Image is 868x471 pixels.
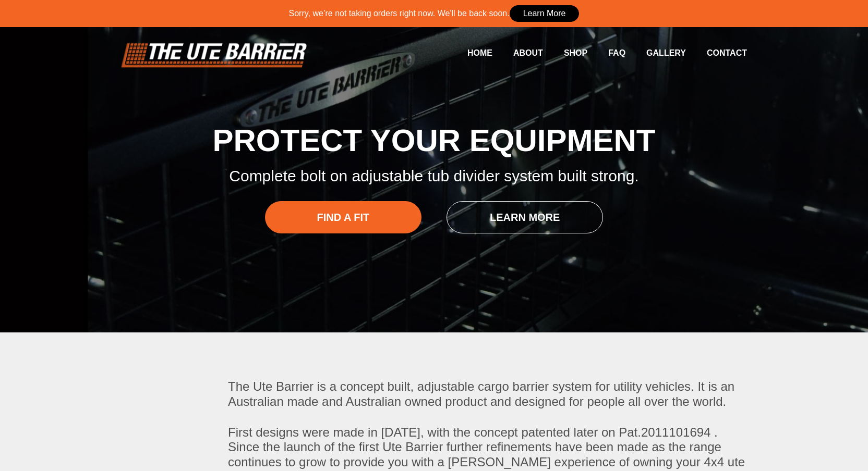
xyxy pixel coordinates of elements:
[29,17,51,25] div: v 4.0.25
[104,60,112,69] img: tab_keywords_by_traffic_grey.svg
[492,43,543,63] a: About
[587,43,625,63] a: FAQ
[40,61,93,68] div: Domain Overview
[228,379,747,410] p: The Ute Barrier is a concept built, adjustable cargo barrier system for utility vehicles. It is a...
[17,17,25,25] img: logo_orange.svg
[686,43,747,63] a: Contact
[121,43,307,68] img: logo.png
[625,43,686,63] a: Gallery
[510,5,580,22] a: Learn More
[27,27,115,35] div: Domain: [DOMAIN_NAME]
[17,27,25,35] img: website_grey.svg
[447,201,603,233] a: Learn More
[543,43,587,63] a: Shop
[28,60,37,69] img: tab_domain_overview_orange.svg
[447,43,492,63] a: Home
[115,61,176,68] div: Keywords by Traffic
[121,125,747,156] h1: Protect Your Equipment
[265,201,421,233] a: Find a Fit
[121,167,747,185] p: Complete bolt on adjustable tub divider system built strong.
